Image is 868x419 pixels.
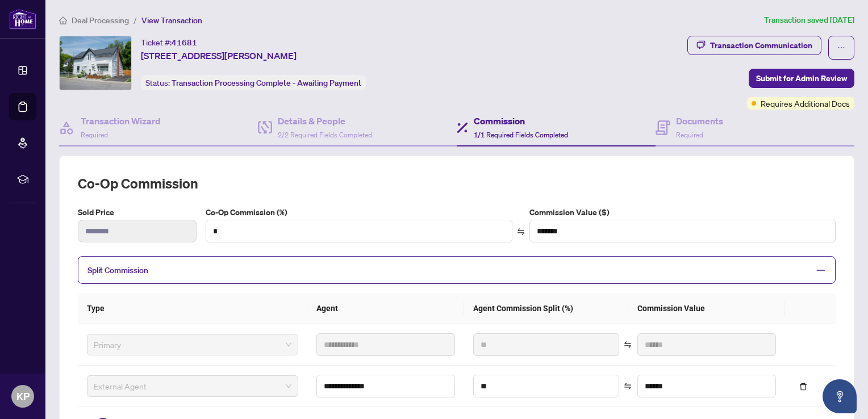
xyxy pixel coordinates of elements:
label: Sold Price [78,206,197,219]
th: Agent [307,293,464,324]
th: Type [78,293,307,324]
span: ellipsis [837,44,845,52]
div: Split Commission [78,256,836,284]
img: logo [9,9,36,30]
span: View Transaction [141,15,202,26]
span: Required [676,131,703,139]
h4: Details & People [278,114,372,128]
span: home [59,16,67,24]
span: Primary [94,336,291,353]
span: [STREET_ADDRESS][PERSON_NAME] [141,49,297,62]
span: KP [16,388,30,404]
label: Co-Op Commission (%) [206,206,512,219]
span: Required [81,131,108,139]
span: External Agent [94,378,291,395]
h2: Co-op Commission [78,174,836,192]
h4: Transaction Wizard [81,114,161,128]
span: delete [799,383,807,391]
span: Submit for Admin Review [756,69,847,87]
div: Ticket #: [141,36,197,49]
button: Open asap [823,379,857,413]
span: Deal Processing [72,15,129,26]
div: Status: [141,75,366,90]
span: Requires Additional Docs [761,97,850,110]
span: 1/1 Required Fields Completed [474,131,568,139]
span: swap [517,228,525,236]
label: Commission Value ($) [529,206,836,219]
img: IMG-X12228416_1.jpg [60,36,131,90]
span: swap [624,382,632,390]
h4: Commission [474,114,568,128]
th: Commission Value [628,293,785,324]
span: 41681 [172,37,197,48]
span: Split Commission [87,265,148,275]
span: swap [624,341,632,349]
th: Agent Commission Split (%) [464,293,629,324]
button: Transaction Communication [687,36,821,55]
span: Transaction Processing Complete - Awaiting Payment [172,78,361,88]
span: minus [816,265,826,275]
li: / [133,14,137,27]
div: Transaction Communication [710,36,812,55]
span: 2/2 Required Fields Completed [278,131,372,139]
h4: Documents [676,114,723,128]
article: Transaction saved [DATE] [764,14,854,27]
button: Submit for Admin Review [749,69,854,88]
